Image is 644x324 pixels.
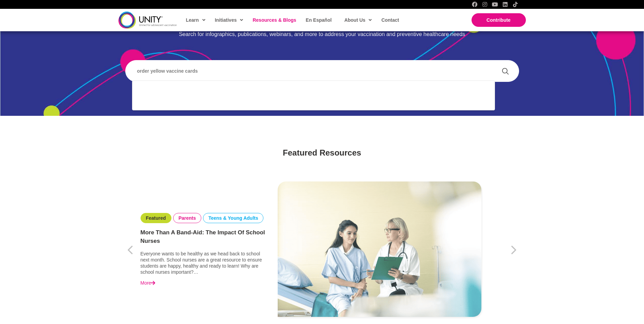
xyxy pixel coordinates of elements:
span: Learn [186,15,205,25]
form: Search form [132,63,498,79]
a: Instagram [482,2,487,7]
p: Search for infographics, publications, webinars, and more to address your vaccination and prevent... [125,31,519,38]
a: LinkedIn [502,2,508,7]
a: Parents [179,215,196,221]
a: TikTok [513,2,518,7]
span: Initiatives [215,15,243,25]
a: More [141,280,155,286]
span: Contribute [486,17,511,23]
img: unity-logo-dark [118,12,177,28]
a: Teens & Young Adults [208,215,258,221]
span: Resources & Blogs [253,17,296,23]
a: More Than a Band-Aid: The Impact of School Nurses [141,228,266,246]
a: Facebook [472,2,477,7]
a: Resources & Blogs [249,12,299,28]
img: Screen-Shot-2024-01-08-at-10.05.14-AM.png [278,181,481,317]
a: About Us [341,12,374,28]
span: About Us [344,15,372,25]
a: Featured [146,215,166,221]
span: Featured Resources [283,148,361,157]
a: Contribute [472,13,526,27]
span: Contact [381,17,399,23]
p: Everyone wants to be healthy as we head back to school next month. School nurses are a great reso... [141,251,266,275]
p: Sorry, we couldn't find any posts. Please try a different search. [137,86,490,96]
a: Contact [378,12,402,28]
a: YouTube [492,2,498,7]
span: En Español [306,17,332,23]
a: En Español [302,12,334,28]
input: Search input [132,63,495,79]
